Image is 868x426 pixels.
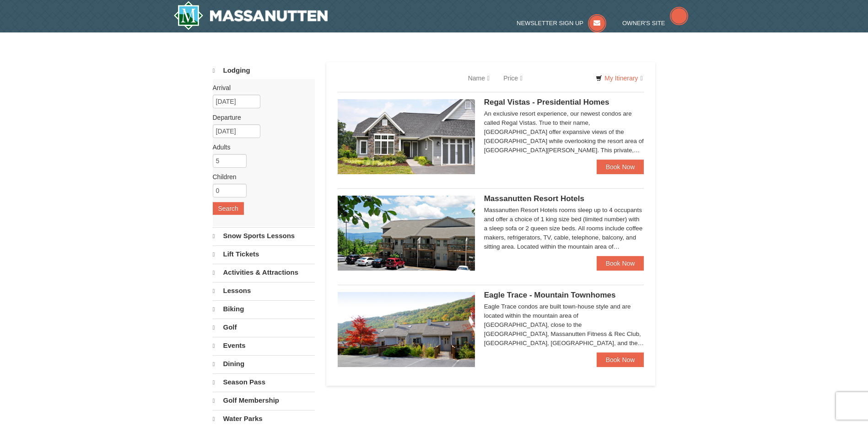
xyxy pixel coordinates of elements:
[213,202,244,215] button: Search
[597,352,644,367] a: Book Now
[213,355,315,373] a: Dining
[213,282,315,299] a: Lessons
[338,292,475,367] img: 19218983-1-9b289e55.jpg
[622,20,665,27] span: Owner's Site
[338,196,475,271] img: 19219026-1-e3b4ac8e.jpg
[517,20,583,27] span: Newsletter Sign Up
[590,71,648,85] a: My Itinerary
[213,245,315,263] a: Lift Tickets
[173,1,328,30] a: Massanutten Resort
[622,20,688,27] a: Owner's Site
[517,20,606,27] a: Newsletter Sign Up
[213,83,308,92] label: Arrival
[213,319,315,336] a: Golf
[213,264,315,281] a: Activities & Attractions
[496,69,529,87] a: Price
[213,337,315,354] a: Events
[484,194,584,203] span: Massanutten Resort Hotels
[484,291,616,299] span: Eagle Trace - Mountain Townhomes
[484,206,644,251] div: Massanutten Resort Hotels rooms sleep up to 4 occupants and offer a choice of 1 king size bed (li...
[597,160,644,174] a: Book Now
[484,109,644,155] div: An exclusive resort experience, our newest condos are called Regal Vistas. True to their name, [G...
[597,256,644,271] a: Book Now
[213,172,308,181] label: Children
[173,1,328,30] img: Massanutten Resort Logo
[484,98,609,106] span: Regal Vistas - Presidential Homes
[213,143,308,152] label: Adults
[213,62,315,79] a: Lodging
[213,373,315,391] a: Season Pass
[213,300,315,318] a: Biking
[213,227,315,245] a: Snow Sports Lessons
[484,302,644,348] div: Eagle Trace condos are built town-house style and are located within the mountain area of [GEOGRA...
[461,69,496,87] a: Name
[213,392,315,409] a: Golf Membership
[213,113,308,122] label: Departure
[338,99,475,174] img: 19218991-1-902409a9.jpg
